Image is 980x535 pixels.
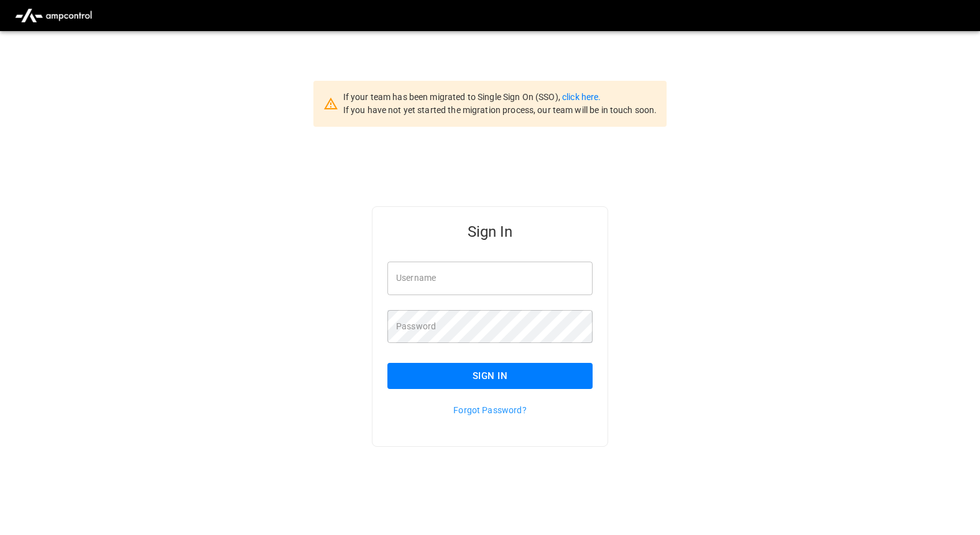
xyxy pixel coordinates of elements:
[387,222,593,242] h5: Sign In
[387,363,593,389] button: Sign In
[10,4,97,27] img: ampcontrol.io logo
[343,92,562,102] span: If your team has been migrated to Single Sign On (SSO),
[387,404,593,416] p: Forgot Password?
[562,92,601,102] a: click here.
[343,105,657,115] span: If you have not yet started the migration process, our team will be in touch soon.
